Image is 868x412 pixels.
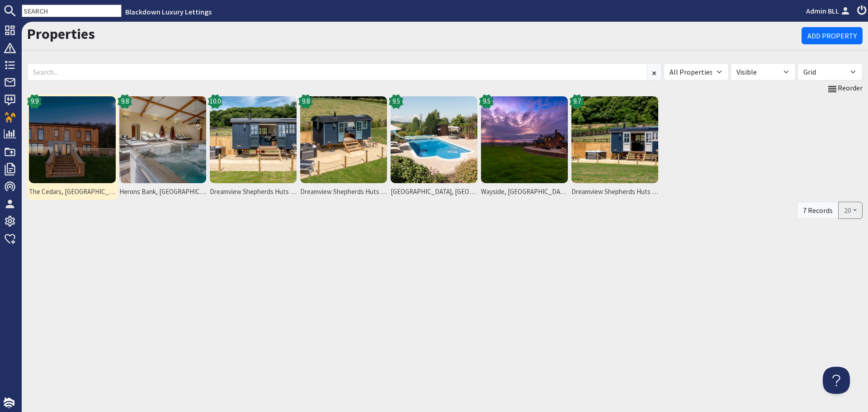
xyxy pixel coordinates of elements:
[389,95,479,200] a: [GEOGRAPHIC_DATA], [GEOGRAPHIC_DATA]9.5
[806,5,852,16] a: Admin BLL
[483,96,491,107] span: 9.5
[391,187,477,197] span: [GEOGRAPHIC_DATA], [GEOGRAPHIC_DATA]
[571,187,658,197] span: Dreamview Shepherds Huts - Sweet Chestnut
[208,95,298,200] a: Dreamview Shepherds Huts - Copper Beech10.0
[298,95,389,200] a: Dreamview Shepherds Huts - Silver Birch9.8
[479,95,570,200] a: Wayside, [GEOGRAPHIC_DATA]9.5
[392,96,400,107] span: 9.5
[797,202,839,219] div: 7 Records
[27,95,118,200] a: The Cedars, [GEOGRAPHIC_DATA]9.9
[827,82,863,94] a: Reorder
[22,5,122,17] input: SEARCH
[391,96,477,183] img: Foxhill Lodge, Devon's icon
[802,27,863,44] a: Add Property
[210,96,221,107] span: 10.0
[29,187,116,197] span: The Cedars, [GEOGRAPHIC_DATA]
[573,96,581,107] span: 9.7
[838,202,863,219] button: 20
[27,25,95,43] a: Properties
[570,95,660,200] a: Dreamview Shepherds Huts - Sweet Chestnut9.7
[125,7,212,16] a: Blackdown Luxury Lettings
[210,96,297,183] img: Dreamview Shepherds Huts - Copper Beech's icon
[210,187,297,197] span: Dreamview Shepherds Huts - Copper Beech
[119,187,206,197] span: Herons Bank, [GEOGRAPHIC_DATA]
[27,63,647,81] input: Search...
[29,96,116,183] img: The Cedars, Devon's icon
[31,96,38,107] span: 9.9
[118,95,208,200] a: Herons Bank, [GEOGRAPHIC_DATA]9.8
[300,96,387,183] img: Dreamview Shepherds Huts - Silver Birch's icon
[4,398,14,408] img: staytech_i_w-64f4e8e9ee0a9c174fd5317b4b171b261742d2d393467e5bdba4413f4f884c10.svg
[121,96,129,107] span: 9.8
[300,187,387,197] span: Dreamview Shepherds Huts - Silver Birch
[481,96,568,183] img: Wayside, Devon's icon
[571,96,658,183] img: Dreamview Shepherds Huts - Sweet Chestnut's icon
[302,96,310,107] span: 9.8
[481,187,568,197] span: Wayside, [GEOGRAPHIC_DATA]
[119,96,206,183] img: Herons Bank, Devon's icon
[823,367,850,394] iframe: Toggle Customer Support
